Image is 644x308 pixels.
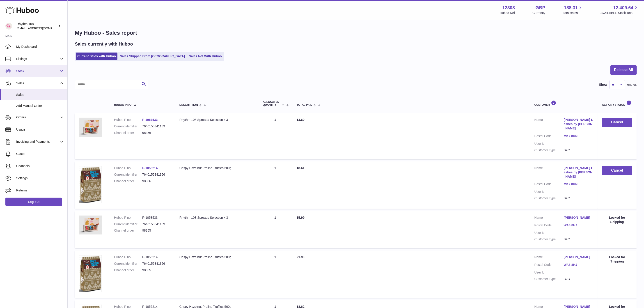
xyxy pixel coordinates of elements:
[16,81,59,85] span: Sales
[297,216,305,219] span: 15.99
[534,190,564,194] dt: User Id
[564,255,593,259] a: [PERSON_NAME]
[534,166,564,180] dt: Name
[258,211,292,248] td: 1
[118,53,186,60] a: Sales Shipped From [GEOGRAPHIC_DATA]
[142,268,170,272] dd: 98355
[114,124,142,129] dt: Current identifier
[16,164,64,168] span: Channels
[79,166,102,203] img: 1756376586.JPG
[564,182,593,186] a: MK7 8DN
[564,166,593,179] a: [PERSON_NAME] Lashes by [PERSON_NAME]
[16,93,64,97] span: Sales
[114,118,142,122] dt: Huboo P no
[16,140,59,144] span: Invoicing and Payments
[602,100,632,106] div: Action / Status
[613,5,633,11] span: 12,409.64
[500,11,515,15] div: Huboo Ref
[602,166,632,175] button: Cancel
[142,255,170,259] dd: P-1056214
[114,262,142,266] dt: Current identifier
[534,142,564,146] dt: User Id
[258,161,292,209] td: 1
[564,5,578,11] span: 188.31
[76,53,117,60] a: Current Sales with Huboo
[563,5,583,15] a: 188.31 Total sales
[16,127,64,132] span: Usage
[16,188,64,193] span: Returns
[142,166,158,170] a: P-1056214
[534,231,564,235] dt: User Id
[16,45,64,49] span: My Dashboard
[114,228,142,233] dt: Channel order
[187,53,223,60] a: Sales Not With Huboo
[75,29,637,37] h1: My Huboo - Sales report
[16,57,59,61] span: Listings
[114,172,142,177] dt: Current identifier
[534,237,564,241] dt: Customer Type
[142,228,170,233] dd: 98355
[179,216,254,220] div: Rhythm 108 Spreads Selection x 3
[602,216,632,224] div: Locked for Shipping
[16,115,59,120] span: Orders
[534,255,564,260] dt: Name
[142,118,158,122] a: P-1053533
[564,216,593,220] a: [PERSON_NAME]
[602,118,632,127] button: Cancel
[297,166,305,170] span: 18.61
[564,134,593,138] a: MK7 8DN
[534,134,564,139] dt: Postal Code
[564,196,593,200] dd: B2C
[599,83,607,87] label: Show
[179,166,254,170] div: Crispy Hazelnut Praline Truffles 500g
[16,104,64,108] span: Add Manual Order
[114,216,142,220] dt: Huboo P no
[534,182,564,187] dt: Postal Code
[600,11,639,15] span: AVAILABLE Stock Total
[297,255,305,259] span: 21.90
[114,179,142,183] dt: Channel order
[533,11,545,15] div: Currency
[114,255,142,259] dt: Huboo P no
[114,131,142,135] dt: Channel order
[179,255,254,259] div: Crispy Hazelnut Praline Truffles 500g
[536,5,545,11] strong: GBP
[563,11,583,15] span: Total sales
[179,103,198,106] span: Description
[114,268,142,272] dt: Channel order
[114,103,131,106] span: Huboo P no
[534,118,564,132] dt: Name
[534,148,564,152] dt: Customer Type
[602,255,632,264] div: Locked for Shipping
[534,223,564,229] dt: Postal Code
[564,237,593,241] dd: B2C
[114,222,142,226] dt: Current identifier
[75,41,133,47] h2: Sales currently with Huboo
[564,263,593,267] a: WA8 8HJ
[534,216,564,221] dt: Name
[142,124,170,129] dd: 7640155341189
[142,222,170,226] dd: 7640155341189
[114,166,142,170] dt: Huboo P no
[564,223,593,228] a: WA8 8HJ
[564,277,593,281] dd: B2C
[17,26,66,30] span: [EMAIL_ADDRESS][DOMAIN_NAME]
[534,196,564,200] dt: Customer Type
[142,131,170,135] dd: 98356
[142,179,170,183] dd: 98356
[564,118,593,131] a: [PERSON_NAME] Lashes by [PERSON_NAME]
[534,100,593,106] div: Customer
[502,5,515,11] strong: 12308
[263,101,281,106] span: ALLOCATED Quantity
[79,216,102,235] img: 1753718925.JPG
[600,5,639,15] a: 12,409.64 AVAILABLE Stock Total
[258,251,292,298] td: 1
[142,172,170,177] dd: 7640155341356
[258,113,292,159] td: 1
[17,22,57,30] div: Rhythm 108
[5,198,62,206] a: Log out
[564,148,593,152] dd: B2C
[627,83,637,87] span: entries
[16,69,59,73] span: Stock
[79,255,102,292] img: 1756376586.JPG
